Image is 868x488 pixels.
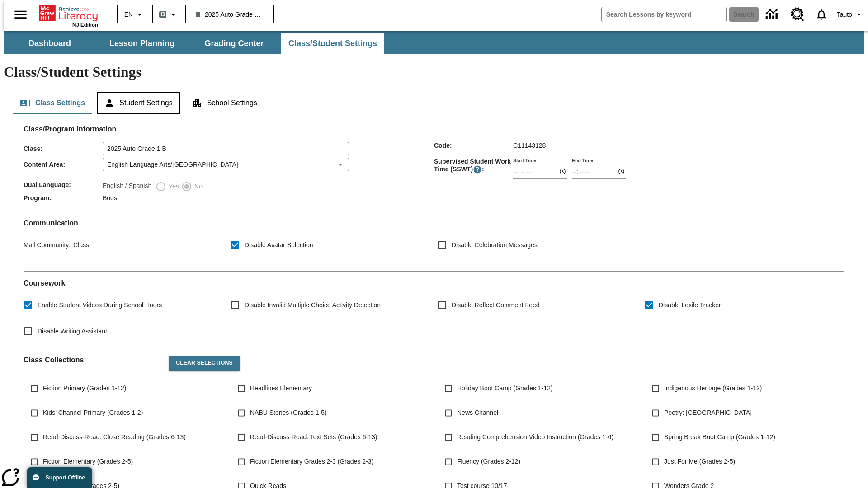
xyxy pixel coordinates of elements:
div: English Language Arts/[GEOGRAPHIC_DATA] [103,158,349,171]
button: Open side menu [7,1,34,28]
span: Headlines Elementary [250,384,312,393]
span: Kids' Channel Primary (Grades 1-2) [43,408,143,418]
span: Just For Me (Grades 2-5) [664,457,735,466]
span: Mail Community : [24,241,71,249]
button: Clear Selections [169,356,240,371]
span: Indigenous Heritage (Grades 1-12) [664,384,762,393]
span: News Channel [457,408,498,418]
div: Class/Program Information [24,134,844,204]
div: SubNavbar [4,33,385,54]
span: C11143128 [513,142,546,149]
span: Yes [166,182,179,191]
span: Fiction Primary (Grades 1-12) [43,384,126,393]
span: Code : [434,142,513,149]
h1: Class/Student Settings [4,64,864,80]
span: 2025 Auto Grade 1 B [196,10,263,19]
span: Read-Discuss-Read: Text Sets (Grades 6-13) [250,432,377,442]
button: Lesson Planning [97,33,187,54]
input: search field [602,7,726,22]
h2: Communication [24,219,844,227]
div: Home [39,3,98,28]
button: Profile/Settings [833,6,868,23]
span: Poetry: [GEOGRAPHIC_DATA] [664,408,752,418]
span: Holiday Boot Camp (Grades 1-12) [457,384,553,393]
h2: Class/Program Information [24,125,844,133]
button: Class Settings [13,92,92,114]
a: Data Center [760,2,785,27]
span: Tauto [837,10,852,19]
h2: Course work [24,279,844,287]
span: Fluency (Grades 2-12) [457,457,520,466]
button: Language: EN, Select a language [120,6,149,23]
span: Class [71,241,89,249]
span: Boost [103,194,119,202]
span: Supervised Student Work Time (SSWT) : [434,158,513,174]
span: Disable Reflect Comment Feed [452,300,540,310]
h2: Class Collections [24,356,161,364]
span: Enable Student Videos During School Hours [38,300,162,310]
div: Class/Student Settings [13,92,855,114]
label: Start Time [513,157,536,164]
button: Supervised Student Work Time is the timeframe when students can take LevelSet and when lessons ar... [473,165,482,174]
button: Student Settings [97,92,179,114]
div: SubNavbar [4,31,864,54]
a: Notifications [810,3,833,26]
button: Boost Class color is gray green. Change class color [156,6,182,23]
span: NABU Stories (Grades 1-5) [250,408,327,418]
input: Class [103,142,349,155]
button: Dashboard [5,33,95,54]
span: Fiction Elementary Grades 2-3 (Grades 2-3) [250,457,373,466]
span: Disable Celebration Messages [452,240,538,250]
a: Home [39,4,98,22]
button: Grading Center [189,33,279,54]
span: Class : [24,145,103,152]
label: End Time [572,157,593,164]
span: Disable Invalid Multiple Choice Activity Detection [245,300,381,310]
a: Resource Center, Will open in new tab [785,2,810,27]
div: Coursework [24,279,844,341]
button: School Settings [184,92,264,114]
div: Communication [24,219,844,264]
span: EN [124,10,133,19]
span: Program : [24,194,103,202]
span: NJ Edition [72,22,98,28]
span: Content Area : [24,161,103,168]
span: Reading Comprehension Video Instruction (Grades 1-6) [457,432,613,442]
span: Fiction Elementary (Grades 2-5) [43,457,133,466]
span: Disable Avatar Selection [245,240,313,250]
span: Read-Discuss-Read: Close Reading (Grades 6-13) [43,432,186,442]
label: English / Spanish [103,181,151,192]
span: Dual Language : [24,181,103,188]
span: Spring Break Boot Camp (Grades 1-12) [664,432,775,442]
span: B [160,9,165,20]
button: Support Offline [27,467,92,488]
span: No [192,182,203,191]
span: Disable Lexile Tracker [659,300,721,310]
span: Disable Writing Assistant [38,327,107,336]
button: Class/Student Settings [281,33,384,54]
span: Support Offline [46,474,85,481]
